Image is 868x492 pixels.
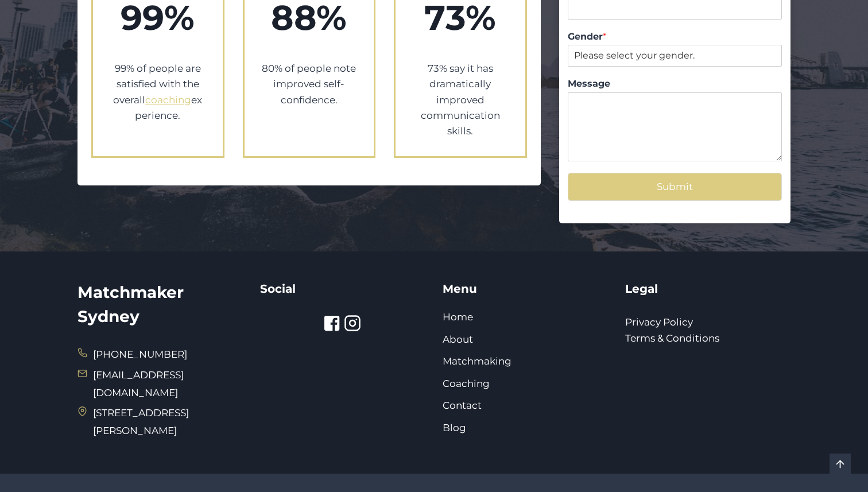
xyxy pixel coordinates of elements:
[77,280,243,328] h2: Matchmaker Sydney
[413,61,508,139] p: 73% say it has dramatically improved communication skills.
[568,78,782,90] label: Message
[568,173,782,201] button: Submit
[110,61,206,123] p: 99% of people are satisfied with the overall experience.
[262,61,357,108] p: 80% of people note improved self-confidence.
[260,280,425,297] h5: Social
[443,280,608,297] h5: Menu
[443,422,466,433] a: Blog
[625,332,719,344] a: Terms & Conditions
[443,400,482,411] a: Contact
[443,378,490,389] a: Coaching
[568,31,782,43] label: Gender
[93,348,187,360] a: [PHONE_NUMBER]
[93,369,184,398] a: [EMAIL_ADDRESS][DOMAIN_NAME]
[443,311,473,323] a: Home
[625,316,693,328] a: Privacy Policy
[625,280,790,297] h5: Legal
[443,355,511,367] a: Matchmaking
[443,334,473,345] a: About
[145,94,191,106] a: coaching
[93,404,243,439] span: [STREET_ADDRESS][PERSON_NAME]
[830,454,851,475] a: Scroll to top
